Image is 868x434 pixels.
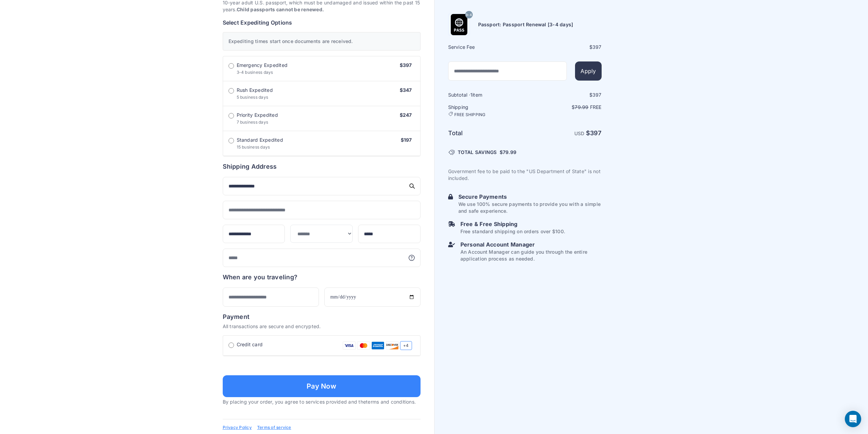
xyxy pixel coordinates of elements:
span: 79.99 [575,104,588,110]
strong: Child passports cannot be renewed. [237,6,324,12]
a: terms and conditions [366,399,414,405]
p: We use 100% secure payments to provide you with a simple and safe experience. [458,201,602,214]
h6: Service Fee [448,44,524,51]
span: 397 [590,129,602,137]
p: All transactions are secure and encrypted. [223,323,421,330]
button: Apply [575,61,601,81]
span: $ [500,149,516,156]
span: Emergency Expedited [237,62,288,69]
p: Free standard shipping on orders over $100. [460,228,565,235]
p: An Account Manager can guide you through the entire application process as needed. [460,249,602,262]
span: 1 [470,92,472,98]
img: Mastercard [357,341,370,350]
span: FREE SHIPPING [454,112,486,117]
img: Visa Card [343,341,356,350]
h6: Shipping [448,104,524,117]
span: $247 [400,112,412,118]
h6: Secure Payments [458,193,602,201]
span: Priority Expedited [237,112,278,118]
img: Amex [371,341,384,350]
a: Terms of service [257,425,291,430]
span: 397 [592,92,602,98]
span: 79.99 [503,149,516,155]
p: Government fee to be paid to the "US Department of State" is not included. [448,168,602,182]
img: Product Name [448,14,470,35]
span: USD [574,130,585,136]
h6: Select Expediting Options [223,18,421,27]
div: Expediting times start once documents are received. [223,32,421,51]
p: By placing your order, you agree to services provided and the . [223,398,421,405]
span: 7 business days [237,120,268,125]
div: $ [526,44,602,51]
span: Free [590,104,602,110]
h6: Free & Free Shipping [460,220,565,228]
svg: More information [408,254,415,261]
strong: $ [586,129,602,137]
span: Credit card [237,341,263,348]
h6: Total [448,128,524,138]
span: $197 [401,137,412,143]
button: Pay Now [223,375,421,397]
span: 5 business days [237,95,268,100]
h6: Subtotal · item [448,92,524,98]
span: $347 [400,87,412,93]
span: TOTAL SAVINGS [458,149,497,156]
span: Rush Expedited [237,87,273,94]
span: +4 [400,341,412,350]
div: Open Intercom Messenger [845,411,861,427]
span: Standard Expedited [237,137,283,143]
span: 3-4 business days [237,70,273,75]
span: 15 business days [237,144,270,150]
span: 3-4 [466,10,472,19]
a: Privacy Policy [223,425,252,430]
h6: Personal Account Manager [460,240,602,249]
span: 397 [592,44,602,50]
h6: Payment [223,312,421,322]
h6: Passport: Passport Renewal [3-4 days] [478,21,573,28]
h6: When are you traveling? [223,272,298,282]
p: $ [526,104,602,111]
img: Discover [386,341,399,350]
span: $397 [400,62,412,68]
div: $ [526,92,602,98]
h6: Shipping Address [223,162,421,171]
